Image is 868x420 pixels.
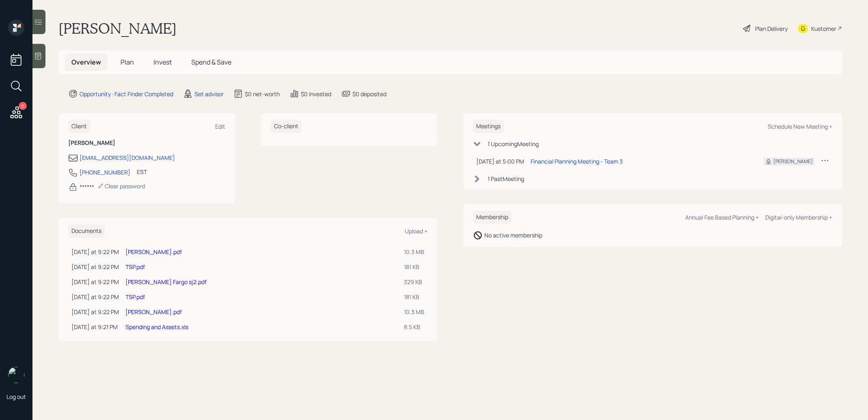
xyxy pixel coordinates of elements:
[97,182,145,190] div: Clear password
[773,158,813,165] div: [PERSON_NAME]
[71,323,119,331] div: [DATE] at 9:21 PM
[531,157,623,166] div: Financial Planning Meeting - Team 3
[404,278,424,286] div: 329 KB
[476,157,524,166] div: [DATE] at 5:00 PM
[215,123,225,130] div: Edit
[191,58,231,67] span: Spend & Save
[484,231,542,239] div: No active membership
[68,224,105,238] h6: Documents
[71,58,101,67] span: Overview
[685,213,759,221] div: Annual Fee Based Planning +
[121,58,134,67] span: Plan
[71,308,119,316] div: [DATE] at 9:22 PM
[768,123,832,130] div: Schedule New Meeting +
[271,120,302,133] h6: Co-client
[68,120,90,133] h6: Client
[765,213,832,221] div: Digital-only Membership +
[125,248,182,256] a: [PERSON_NAME].pdf
[125,278,207,286] a: [PERSON_NAME] Fargo sj2.pdf
[153,58,172,67] span: Invest
[352,90,386,98] div: $0 deposited
[404,293,424,301] div: 181 KB
[125,293,145,301] a: TSP.pdf
[71,293,119,301] div: [DATE] at 9:22 PM
[755,24,788,33] div: Plan Delivery
[404,263,424,271] div: 181 KB
[80,168,130,177] div: [PHONE_NUMBER]
[19,102,27,110] div: 5
[404,308,424,316] div: 10.3 MB
[125,308,182,316] a: [PERSON_NAME].pdf
[6,393,26,401] div: Log out
[8,367,24,383] img: treva-nostdahl-headshot.png
[811,24,836,33] div: Kustomer
[80,153,175,162] div: [EMAIL_ADDRESS][DOMAIN_NAME]
[137,168,147,176] div: EST
[404,323,424,331] div: 8.5 KB
[71,278,119,286] div: [DATE] at 9:22 PM
[71,248,119,256] div: [DATE] at 9:22 PM
[80,90,173,98] div: Opportunity · Fact Finder Completed
[405,227,428,235] div: Upload +
[488,140,539,148] div: 1 Upcoming Meeting
[71,263,119,271] div: [DATE] at 9:22 PM
[488,174,524,183] div: 1 Past Meeting
[473,120,504,133] h6: Meetings
[58,19,177,37] h1: [PERSON_NAME]
[125,263,145,271] a: TSP.pdf
[125,323,188,331] a: Spending and Assets.xls
[194,90,224,98] div: Set advisor
[68,140,225,146] h6: [PERSON_NAME]
[301,90,331,98] div: $0 invested
[473,211,512,224] h6: Membership
[245,90,280,98] div: $0 net-worth
[404,248,424,256] div: 10.3 MB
